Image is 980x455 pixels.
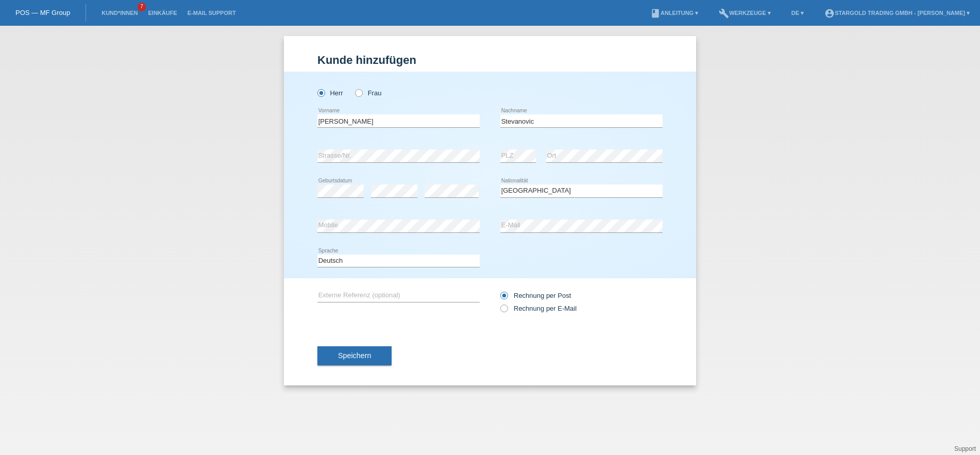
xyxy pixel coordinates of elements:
a: buildWerkzeuge ▾ [714,10,776,16]
a: Support [954,445,976,452]
label: Rechnung per Post [500,292,571,299]
a: Einkäufe [143,10,182,16]
a: DE ▾ [786,10,809,16]
i: book [650,8,661,19]
h1: Kunde hinzufügen [317,54,663,66]
a: POS — MF Group [15,9,70,16]
a: account_circleStargold Trading GmbH - [PERSON_NAME] ▾ [819,10,975,16]
button: Speichern [317,346,392,366]
a: E-Mail Support [182,10,241,16]
label: Frau [355,89,381,97]
span: 7 [138,3,146,11]
a: bookAnleitung ▾ [645,10,703,16]
label: Rechnung per E-Mail [500,305,577,312]
i: build [719,8,729,19]
input: Herr [317,89,324,96]
label: Herr [317,89,343,97]
input: Rechnung per Post [500,292,507,305]
span: Speichern [338,351,371,360]
input: Frau [355,89,362,96]
i: account_circle [824,8,835,19]
a: Kund*innen [96,10,143,16]
input: Rechnung per E-Mail [500,305,507,317]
